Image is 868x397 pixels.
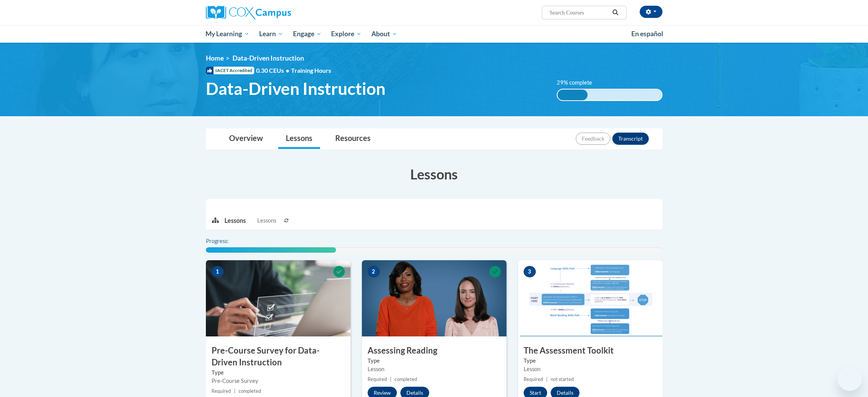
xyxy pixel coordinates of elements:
[212,368,345,377] label: Type
[259,29,283,38] span: Learn
[362,260,506,336] img: Course Image
[328,129,378,149] a: Resources
[557,90,588,100] div: 29% complete
[206,78,385,99] span: Data-Driven Instruction
[206,165,663,184] h3: Lessons
[576,133,610,145] button: Feedback
[256,66,291,75] span: 0.30 CEUs
[631,30,663,38] span: En español
[206,237,250,245] label: Progress:
[838,367,862,391] iframe: Button to launch messaging window
[368,266,380,277] span: 2
[368,365,501,373] div: Lesson
[368,376,387,382] span: Required
[549,8,610,17] input: Search Courses
[291,67,331,74] span: Training Hours
[206,54,224,62] a: Home
[518,260,663,336] img: Course Image
[257,216,276,225] span: Lessons
[206,67,254,74] span: IACET Accredited
[524,266,536,277] span: 3
[640,6,663,18] button: Account Settings
[371,29,397,38] span: About
[362,345,506,357] h3: Assessing Reading
[612,133,649,145] button: Transcript
[212,388,231,394] span: Required
[546,376,548,382] span: |
[233,54,304,62] span: Data-Driven Instruction
[206,6,291,19] img: Cox Campus
[518,345,663,357] h3: The Assessment Toolkit
[331,29,362,38] span: Explore
[225,216,246,225] p: Lessons
[254,25,288,43] a: Learn
[626,26,668,42] a: En español
[205,29,249,38] span: My Learning
[212,377,345,385] div: Pre-Course Survey
[206,260,350,336] img: Course Image
[288,25,326,43] a: Engage
[221,129,271,149] a: Overview
[368,357,501,365] label: Type
[610,8,621,17] button: Search
[524,365,657,373] div: Lesson
[395,376,417,382] span: completed
[286,67,289,74] span: •
[239,388,261,394] span: completed
[551,376,574,382] span: not started
[524,376,543,382] span: Required
[206,6,350,19] a: Cox Campus
[234,388,236,394] span: |
[212,266,224,277] span: 1
[366,25,402,43] a: About
[194,25,674,43] div: Main menu
[326,25,366,43] a: Explore
[206,345,350,368] h3: Pre-Course Survey for Data-Driven Instruction
[278,129,320,149] a: Lessons
[390,376,392,382] span: |
[293,29,322,38] span: Engage
[557,78,600,87] label: 29% complete
[524,357,657,365] label: Type
[201,25,255,43] a: My Learning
